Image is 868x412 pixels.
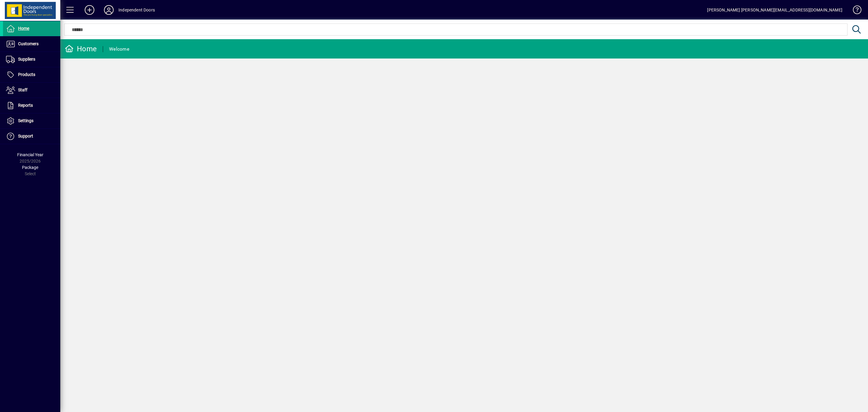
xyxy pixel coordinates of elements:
[118,5,155,15] div: Independent Doors
[707,5,842,15] div: [PERSON_NAME] [PERSON_NAME][EMAIL_ADDRESS][DOMAIN_NAME]
[80,5,99,15] button: Add
[3,67,60,82] a: Products
[18,118,33,123] span: Settings
[22,165,38,170] span: Package
[18,134,33,138] span: Support
[3,113,60,128] a: Settings
[65,44,97,54] div: Home
[18,26,29,31] span: Home
[18,57,35,62] span: Suppliers
[18,41,39,46] span: Customers
[3,83,60,98] a: Staff
[99,5,118,15] button: Profile
[3,36,60,52] a: Customers
[17,152,43,157] span: Financial Year
[18,103,33,108] span: Reports
[3,129,60,144] a: Support
[3,52,60,67] a: Suppliers
[3,98,60,113] a: Reports
[18,72,35,77] span: Products
[18,87,27,92] span: Staff
[109,44,129,54] div: Welcome
[848,1,860,21] a: Knowledge Base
